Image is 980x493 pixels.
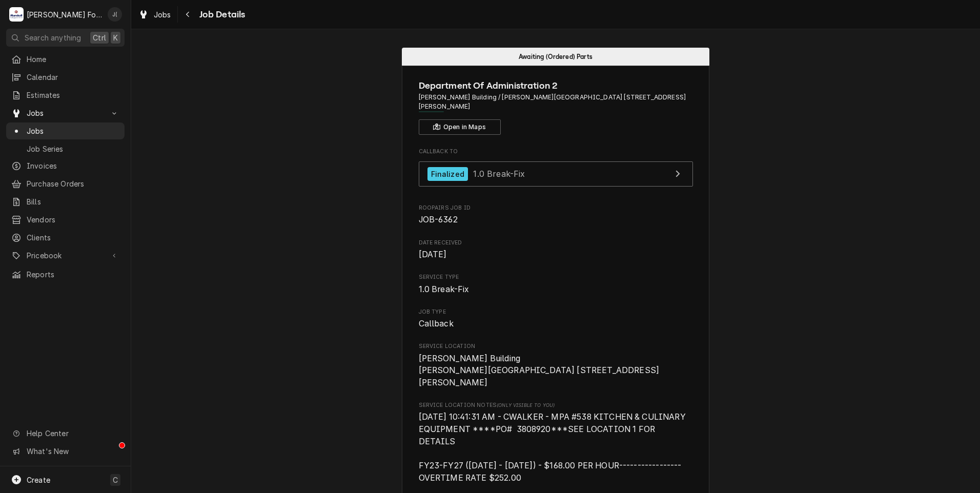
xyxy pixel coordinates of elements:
div: Date Received [419,239,693,261]
span: Jobs [154,9,171,20]
span: Address [419,93,693,112]
span: Job Type [419,308,693,316]
a: Go to What's New [6,443,125,460]
a: Clients [6,229,125,246]
button: Open in Maps [419,119,501,135]
a: Invoices [6,157,125,174]
div: Service Location [419,342,693,388]
div: M [9,7,24,22]
span: Jobs [27,126,119,136]
span: Invoices [27,160,119,171]
span: Job Type [419,318,693,330]
span: 1.0 Break-Fix [473,169,525,179]
span: Ctrl [93,32,106,43]
span: Job Details [196,8,246,22]
span: Help Center [27,428,118,439]
span: JOB-6362 [419,215,458,224]
div: Callback To [419,148,693,192]
a: Estimates [6,87,125,104]
div: Roopairs Job ID [419,204,693,226]
a: Go to Help Center [6,425,125,442]
span: Date Received [419,239,693,247]
span: Reports [27,269,119,280]
span: Callback [419,319,454,328]
span: (Only Visible to You) [497,402,555,408]
span: Service Type [419,283,693,296]
span: Service Location Notes [419,401,693,409]
span: [PERSON_NAME] Building [PERSON_NAME][GEOGRAPHIC_DATA] [STREET_ADDRESS][PERSON_NAME] [419,354,660,387]
a: Jobs [6,122,125,139]
span: Roopairs Job ID [419,204,693,212]
a: Home [6,51,125,68]
span: Job Series [27,143,119,154]
div: Jeff Debigare (109)'s Avatar [108,7,122,22]
span: Estimates [27,90,119,100]
a: Go to Pricebook [6,247,125,264]
a: View Job [419,161,693,187]
span: Service Location [419,353,693,389]
div: Client Information [419,79,693,135]
span: Name [419,79,693,93]
div: Service Type [419,273,693,295]
a: Jobs [134,6,175,23]
a: Reports [6,266,125,283]
span: Search anything [25,32,81,43]
a: Vendors [6,211,125,228]
span: Service Location [419,342,693,351]
span: Create [27,476,50,484]
span: Home [27,54,119,65]
span: Date Received [419,249,693,261]
a: Calendar [6,69,125,86]
span: Bills [27,196,119,207]
span: Callback To [419,148,693,156]
span: Purchase Orders [27,178,119,189]
a: Purchase Orders [6,175,125,192]
span: Roopairs Job ID [419,214,693,226]
div: [PERSON_NAME] Food Equipment Service [27,9,102,20]
span: Vendors [27,214,119,225]
span: K [113,32,118,43]
div: Job Type [419,308,693,330]
span: What's New [27,446,118,457]
span: 1.0 Break-Fix [419,284,469,294]
span: C [113,475,118,485]
button: Search anythingCtrlK [6,29,125,47]
span: Pricebook [27,250,104,261]
div: Status [402,48,709,66]
div: Marshall Food Equipment Service's Avatar [9,7,24,22]
span: Service Type [419,273,693,281]
div: J( [108,7,122,22]
a: Bills [6,193,125,210]
span: [DATE] [419,250,447,259]
span: Awaiting (Ordered) Parts [519,53,593,60]
span: Calendar [27,72,119,83]
span: Clients [27,232,119,243]
a: Job Series [6,140,125,157]
div: Finalized [427,167,468,181]
span: Jobs [27,108,104,118]
button: Navigate back [180,6,196,23]
a: Go to Jobs [6,105,125,121]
